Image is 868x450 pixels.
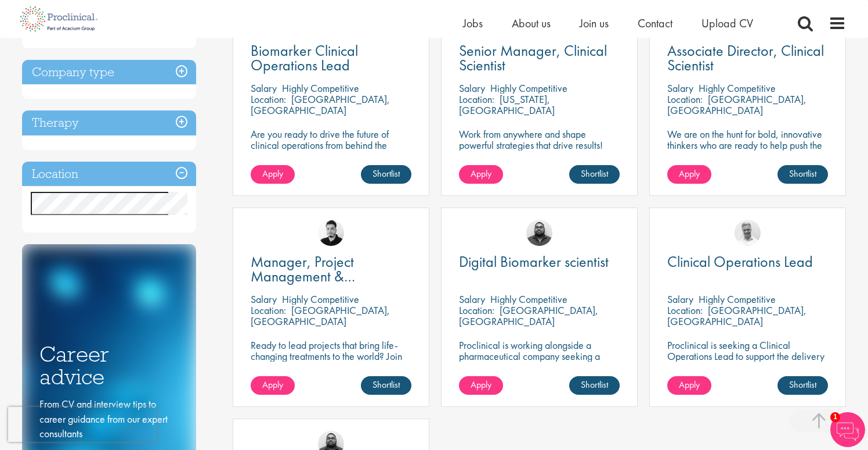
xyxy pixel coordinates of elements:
a: Contact [638,16,672,31]
p: Highly Competitive [699,292,776,306]
a: Jobs [463,16,483,31]
span: Associate Director, Clinical Scientist [667,41,824,75]
span: Salary [459,292,485,306]
p: Highly Competitive [490,292,567,306]
span: Senior Manager, Clinical Scientist [459,41,607,75]
a: Associate Director, Clinical Scientist [667,44,828,73]
a: About us [512,16,551,31]
p: Are you ready to drive the future of clinical operations from behind the scenes? Looking to be in... [251,128,411,184]
span: Apply [679,378,700,391]
a: Apply [667,165,711,184]
img: Chatbot [830,412,865,447]
span: Apply [471,167,491,180]
span: Clinical Operations Lead [667,252,813,272]
p: [GEOGRAPHIC_DATA], [GEOGRAPHIC_DATA] [667,303,806,328]
h3: Company type [22,60,196,85]
p: Proclinical is working alongside a pharmaceutical company seeking a Digital Biomarker Scientist t... [459,340,620,395]
h3: Therapy [22,110,196,135]
span: Salary [251,292,277,306]
a: Apply [667,376,711,395]
span: Apply [471,378,491,391]
p: We are on the hunt for bold, innovative thinkers who are ready to help push the boundaries of sci... [667,128,828,173]
p: Ready to lead projects that bring life-changing treatments to the world? Join our client at the f... [251,340,411,395]
span: Salary [667,81,693,95]
p: Highly Competitive [282,81,359,95]
a: Shortlist [361,165,411,184]
span: Apply [262,378,283,391]
p: Work from anywhere and shape powerful strategies that drive results! Enjoy the freedom of remote ... [459,128,620,173]
p: Proclinical is seeking a Clinical Operations Lead to support the delivery of clinical trials in o... [667,340,828,373]
a: Apply [459,376,503,395]
span: Location: [459,303,494,317]
span: Apply [262,167,283,180]
span: Apply [679,167,700,180]
span: Digital Biomarker scientist [459,252,609,272]
a: Apply [251,376,295,395]
a: Biomarker Clinical Operations Lead [251,44,411,73]
a: Shortlist [777,376,828,395]
img: Joshua Bye [735,220,761,246]
a: Upload CV [701,16,753,31]
a: Join us [580,16,609,31]
p: Highly Competitive [282,292,359,306]
a: Clinical Operations Lead [667,255,828,269]
span: Salary [667,292,693,306]
a: Apply [459,165,503,184]
p: [GEOGRAPHIC_DATA], [GEOGRAPHIC_DATA] [667,92,806,117]
a: Apply [251,165,295,184]
span: Salary [459,81,485,95]
iframe: reCAPTCHA [8,407,157,442]
span: Salary [251,81,277,95]
span: Location: [251,92,286,106]
a: Digital Biomarker scientist [459,255,620,269]
span: Location: [459,92,494,106]
span: 1 [830,412,840,422]
span: Location: [667,303,703,317]
span: Manager, Project Management & Operational Delivery [251,252,375,301]
a: Shortlist [777,165,828,184]
p: Highly Competitive [490,81,567,95]
span: Location: [667,92,703,106]
p: Highly Competitive [699,81,776,95]
p: [GEOGRAPHIC_DATA], [GEOGRAPHIC_DATA] [459,303,598,328]
a: Shortlist [569,165,620,184]
img: Ashley Bennett [526,220,552,246]
a: Manager, Project Management & Operational Delivery [251,255,411,284]
p: [US_STATE], [GEOGRAPHIC_DATA] [459,92,555,117]
p: [GEOGRAPHIC_DATA], [GEOGRAPHIC_DATA] [251,303,390,328]
p: [GEOGRAPHIC_DATA], [GEOGRAPHIC_DATA] [251,92,390,117]
a: Senior Manager, Clinical Scientist [459,44,620,73]
a: Shortlist [361,376,411,395]
span: Location: [251,303,286,317]
img: Anderson Maldonado [318,220,344,246]
h3: Career advice [39,343,179,388]
h3: Location [22,162,196,187]
span: Biomarker Clinical Operations Lead [251,41,358,75]
a: Shortlist [569,376,620,395]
